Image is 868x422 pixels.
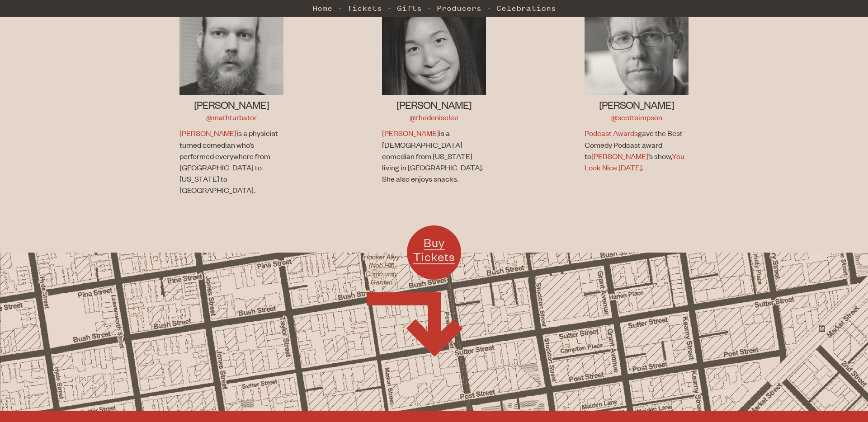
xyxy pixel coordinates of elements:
[611,112,662,122] a: @scottsimpson
[382,127,484,184] p: is a [DEMOGRAPHIC_DATA] comedian from [US_STATE] living in [GEOGRAPHIC_DATA]. She also enjoys sna...
[206,112,257,122] a: @mathturbator
[585,151,684,172] a: You Look Nice [DATE]
[179,127,281,196] p: is a physicist turned comedian who’s performed everywhere from [GEOGRAPHIC_DATA] to [US_STATE] to...
[407,225,461,280] a: Buy Tickets
[585,128,638,138] a: Podcast Awards
[179,98,283,112] h3: [PERSON_NAME]
[585,127,686,173] p: gave the Best Comedy Podcast award to ’s show, .
[179,128,236,138] a: [PERSON_NAME]
[382,98,486,112] h3: [PERSON_NAME]
[382,128,439,138] a: [PERSON_NAME]
[413,235,455,264] span: Buy Tickets
[591,151,648,161] a: [PERSON_NAME]
[585,98,689,112] h3: [PERSON_NAME]
[410,112,458,122] a: @thedeniselee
